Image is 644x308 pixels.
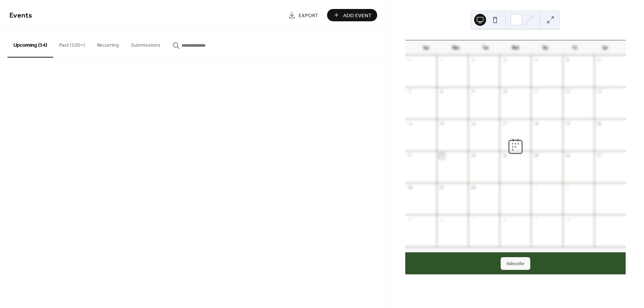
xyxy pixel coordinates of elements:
[470,185,476,191] div: 30
[408,58,413,63] div: 31
[530,40,560,55] div: Thu
[533,121,539,127] div: 18
[470,121,476,127] div: 16
[408,89,413,95] div: 7
[9,8,32,23] span: Events
[502,217,507,222] div: 8
[91,30,125,57] button: Recurring
[439,185,445,191] div: 29
[471,40,501,55] div: Tue
[502,185,507,191] div: 1
[596,121,602,127] div: 20
[590,40,620,55] div: Sat
[565,153,571,159] div: 26
[560,40,590,55] div: Fri
[533,89,539,95] div: 11
[533,58,539,63] div: 4
[533,217,539,222] div: 9
[501,257,530,270] button: Subscribe
[299,12,318,19] span: Export
[502,153,507,159] div: 24
[283,9,324,21] a: Export
[408,185,413,191] div: 28
[408,153,413,159] div: 21
[439,121,445,127] div: 15
[533,153,539,159] div: 25
[439,217,445,222] div: 6
[502,58,507,63] div: 3
[596,217,602,222] div: 11
[439,153,445,159] div: 22
[411,40,441,55] div: Sun
[53,30,91,57] button: Past (100+)
[596,89,602,95] div: 13
[565,58,571,63] div: 5
[441,40,471,55] div: Mon
[565,121,571,127] div: 19
[439,89,445,95] div: 8
[596,58,602,63] div: 6
[408,121,413,127] div: 14
[502,121,507,127] div: 17
[470,89,476,95] div: 9
[502,89,507,95] div: 10
[596,153,602,159] div: 27
[565,217,571,222] div: 10
[7,30,53,58] button: Upcoming (14)
[125,30,167,57] button: Submissions
[500,40,530,55] div: Wed
[470,153,476,159] div: 23
[408,217,413,222] div: 5
[470,217,476,222] div: 7
[470,58,476,63] div: 2
[439,58,445,63] div: 1
[533,185,539,191] div: 2
[565,185,571,191] div: 3
[565,89,571,95] div: 12
[343,12,372,19] span: Add Event
[596,185,602,191] div: 4
[327,9,377,21] button: Add Event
